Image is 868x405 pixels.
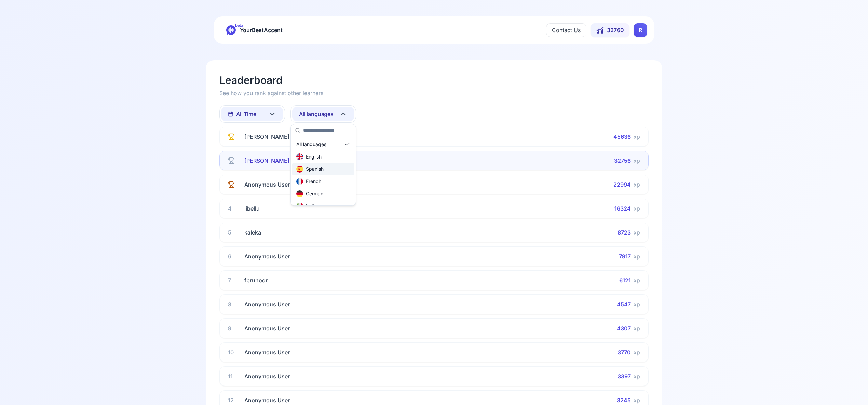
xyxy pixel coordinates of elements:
div: Suggestions [291,137,356,205]
img: en [296,153,303,160]
div: Italian [296,203,319,210]
div: All languages [296,141,326,148]
div: Spanish [296,166,324,173]
div: German [296,190,323,197]
img: fr [296,178,303,185]
div: English [296,153,322,160]
img: es [296,166,303,173]
img: it [296,203,303,210]
img: de [296,190,303,197]
div: French [296,178,321,185]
